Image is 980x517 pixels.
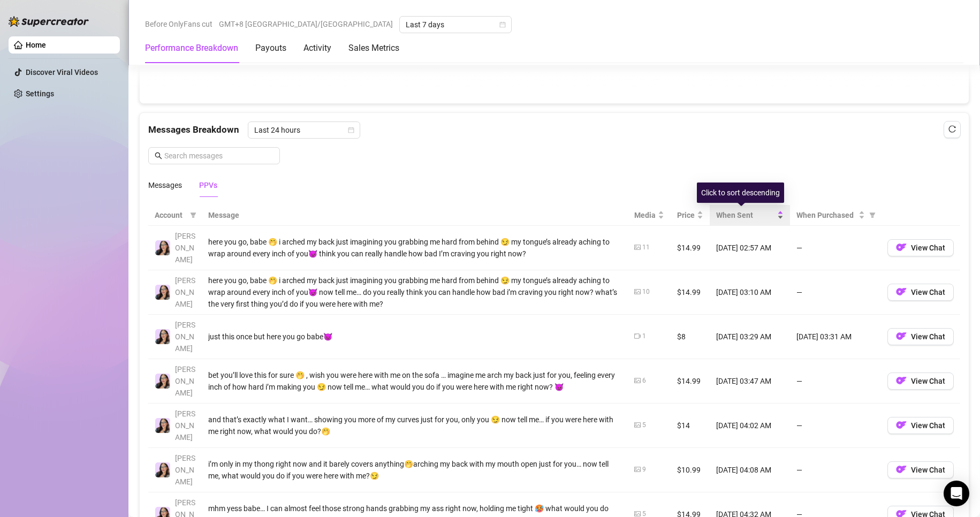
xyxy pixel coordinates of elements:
button: OFView Chat [887,328,954,345]
div: bet you’ll love this for sure 🤭 , wish you were here with me on the sofa … imagine me arch my bac... [208,369,621,393]
span: View Chat [911,377,945,385]
span: filter [867,207,878,223]
td: $14.99 [671,270,710,315]
span: When Purchased [796,209,856,221]
span: Last 7 days [406,17,505,33]
td: $14.99 [671,359,710,404]
div: here you go, babe 🤭 i arched my back just imagining you grabbing me hard from behind 😏 my tongue’... [208,236,621,260]
img: OF [896,375,907,386]
div: 9 [642,465,646,475]
div: PPVs [199,179,217,191]
div: and that’s exactly what I want… showing you more of my curves just for you, only you 😏 now tell m... [208,414,621,437]
div: Messages [148,179,182,191]
span: reload [948,125,956,133]
a: OFView Chat [887,246,954,254]
div: i’m only in my thong right now and it barely covers anything🤭arching my back with my mouth open j... [208,458,621,482]
span: picture [634,466,641,473]
button: OFView Chat [887,372,954,390]
div: Activity [303,42,331,55]
span: [PERSON_NAME] [175,276,195,308]
img: Sami [155,329,170,344]
span: Before OnlyFans cut [145,16,212,32]
div: Click to sort descending [697,183,784,203]
div: 10 [642,287,650,297]
div: here you go, babe 🤭 i arched my back just imagining you grabbing me hard from behind 😏 my tongue’... [208,275,621,310]
div: 5 [642,420,646,430]
span: Last 24 hours [254,122,354,138]
a: Home [26,41,46,49]
span: picture [634,377,641,384]
img: OF [896,464,907,475]
td: [DATE] 03:10 AM [710,270,790,315]
div: Messages Breakdown [148,121,960,139]
span: GMT+8 [GEOGRAPHIC_DATA]/[GEOGRAPHIC_DATA] [219,16,393,32]
span: Account [155,209,186,221]
div: 1 [642,331,646,341]
span: When Sent [716,209,775,221]
button: OFView Chat [887,417,954,434]
td: — [790,448,881,492]
span: filter [190,212,196,218]
img: OF [896,242,907,253]
img: Sami [155,240,170,255]
td: [DATE] 04:08 AM [710,448,790,492]
img: Sami [155,418,170,433]
th: When Sent [710,205,790,226]
td: [DATE] 04:02 AM [710,404,790,448]
td: $10.99 [671,448,710,492]
span: View Chat [911,466,945,474]
img: logo-BBDzfeDw.svg [9,16,89,27]
span: search [155,152,162,159]
span: calendar [348,127,354,133]
input: Search messages [164,150,274,162]
td: — [790,226,881,270]
span: [PERSON_NAME] [175,321,195,353]
td: — [790,359,881,404]
div: Performance Breakdown [145,42,238,55]
th: When Purchased [790,205,881,226]
td: — [790,270,881,315]
span: Price [677,209,695,221]
button: OFView Chat [887,284,954,301]
a: OFView Chat [887,423,954,432]
img: OF [896,420,907,430]
div: 6 [642,376,646,386]
div: Open Intercom Messenger [944,481,969,506]
td: [DATE] 02:57 AM [710,226,790,270]
td: — [790,404,881,448]
div: Sales Metrics [348,42,399,55]
span: View Chat [911,421,945,430]
span: View Chat [911,244,945,252]
span: View Chat [911,332,945,341]
span: video-camera [634,333,641,339]
td: $8 [671,315,710,359]
th: Message [202,205,628,226]
span: [PERSON_NAME] [175,365,195,397]
img: OF [896,286,907,297]
span: filter [188,207,199,223]
span: [PERSON_NAME] [175,232,195,264]
td: $14.99 [671,226,710,270]
button: OFView Chat [887,239,954,256]
span: filter [869,212,876,218]
a: Settings [26,89,54,98]
span: View Chat [911,288,945,296]
button: OFView Chat [887,461,954,478]
div: just this once but here you go babe😈 [208,331,621,343]
td: [DATE] 03:47 AM [710,359,790,404]
a: OFView Chat [887,379,954,387]
img: Sami [155,285,170,300]
div: 11 [642,242,650,253]
a: OFView Chat [887,290,954,299]
th: Price [671,205,710,226]
span: [PERSON_NAME] [175,454,195,486]
span: calendar [499,21,506,28]
span: Media [634,209,656,221]
a: OFView Chat [887,334,954,343]
img: Sami [155,462,170,477]
span: picture [634,244,641,250]
td: [DATE] 03:31 AM [790,315,881,359]
span: picture [634,422,641,428]
span: picture [634,288,641,295]
span: picture [634,511,641,517]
